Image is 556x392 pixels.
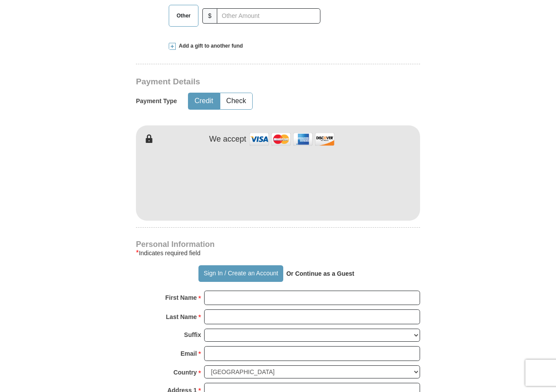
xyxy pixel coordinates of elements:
[220,93,252,109] button: Check
[184,329,201,341] strong: Suffix
[209,135,247,144] h4: We accept
[188,93,219,109] button: Credit
[202,8,217,24] span: $
[136,248,420,258] div: Indicates required field
[166,311,197,323] strong: Last Name
[181,347,197,360] strong: Email
[286,270,354,277] strong: Or Continue as a Guest
[176,42,243,50] span: Add a gift to another fund
[165,291,197,304] strong: First Name
[248,130,336,149] img: credit cards accepted
[136,77,359,87] h3: Payment Details
[136,241,420,248] h4: Personal Information
[198,265,283,282] button: Sign In / Create an Account
[172,9,195,22] span: Other
[174,366,197,378] strong: Country
[217,8,320,24] input: Other Amount
[136,97,177,105] h5: Payment Type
